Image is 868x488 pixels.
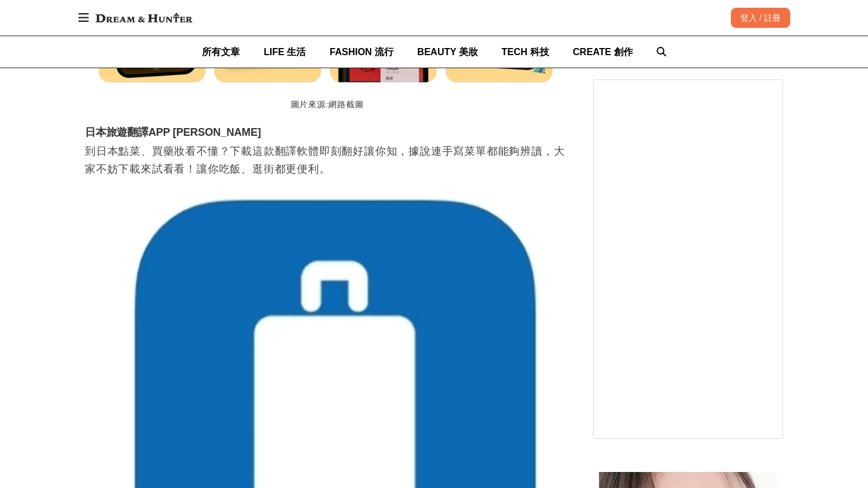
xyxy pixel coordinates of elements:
a: CREATE 創作 [573,36,633,68]
span: LIFE 生活 [264,47,306,57]
span: TECH 科技 [502,47,549,57]
span: 所有文章 [202,47,240,57]
a: 所有文章 [202,36,240,68]
span: FASHION 流行 [330,47,394,57]
div: 登入 / 註冊 [731,8,790,28]
span: BEAUTY 美妝 [417,47,478,57]
a: BEAUTY 美妝 [417,36,478,68]
h3: 日本旅遊翻譯APP [PERSON_NAME] [85,126,569,139]
figcaption: 圖片來源:網路截圖 [85,94,569,117]
img: Dream & Hunter [90,7,198,28]
span: CREATE 創作 [573,47,633,57]
a: FASHION 流行 [330,36,394,68]
a: LIFE 生活 [264,36,306,68]
p: 到日本點菜、買藥妝看不懂？下載這款翻譯軟體即刻翻好讓你知，據說連手寫菜單都能夠辨讀，大家不妨下載來試看看！讓你吃飯、逛街都更便利。 [85,142,569,178]
a: TECH 科技 [502,36,549,68]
